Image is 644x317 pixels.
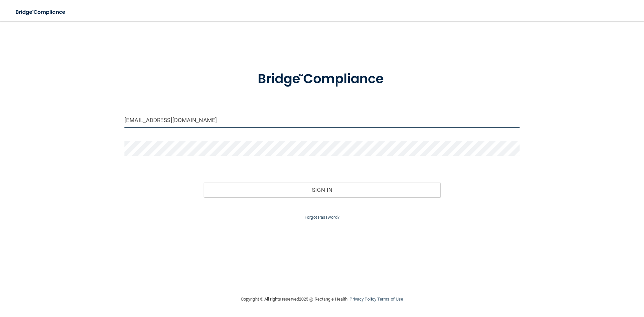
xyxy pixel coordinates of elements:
[528,269,636,296] iframe: Drift Widget Chat Controller
[305,215,339,220] a: Forgot Password?
[124,113,520,128] input: Email
[10,5,72,19] img: bridge_compliance_login_screen.278c3ca4.svg
[244,62,400,97] img: bridge_compliance_login_screen.278c3ca4.svg
[200,288,444,310] div: Copyright © All rights reserved 2025 @ Rectangle Health | |
[204,182,441,197] button: Sign In
[377,297,403,302] a: Terms of Use
[350,297,376,302] a: Privacy Policy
